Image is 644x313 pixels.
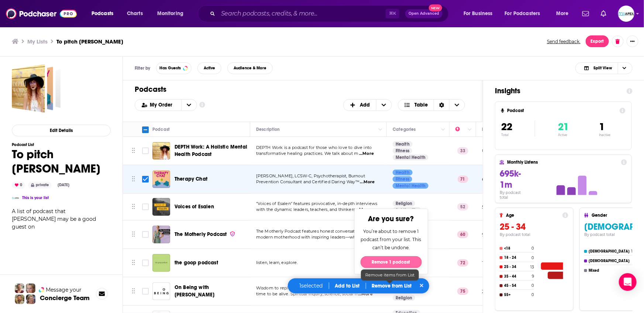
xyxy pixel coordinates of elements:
[551,8,578,20] button: open menu
[197,62,221,74] button: Active
[15,284,24,293] img: Sydney Profile
[627,35,638,47] button: Show More Button
[500,221,568,232] h3: 25 - 34
[12,64,61,113] a: To pitch Loren
[256,285,370,291] span: Wisdom to replenish and orient in a tender, tumultuous
[175,144,247,157] span: DEPTH Work: A Holistic Mental Health Podcast
[131,286,136,297] button: Move
[127,8,143,19] span: Charts
[142,288,149,295] span: Toggle select row
[501,133,535,137] p: Total
[531,255,534,260] h4: 0
[500,232,568,237] h4: By podcast total
[393,295,415,301] a: Religion
[175,204,214,210] span: Voices of Esalen
[545,38,583,45] button: Send feedback.
[504,284,530,288] h4: 45 - 54
[152,125,170,134] div: Podcast
[343,99,392,111] button: + Add
[15,295,24,304] img: Jon Profile
[12,208,96,230] span: A list of podcast that [PERSON_NAME] may be a good guest on
[393,170,413,175] a: Health
[56,38,123,45] h3: To pitch [PERSON_NAME]
[506,213,559,218] h4: Age
[482,204,499,210] p: 5.4k-8k
[218,8,386,20] input: Search podcasts, credits, & more...
[256,229,376,234] span: The Motherly Podcast features honest conversations about
[457,203,468,211] p: 52
[360,179,375,185] span: ...More
[256,201,377,206] span: "Voices of Esalen" features provocative, in-depth interviews
[482,260,503,266] p: 123k-183k
[504,265,529,269] h4: 25 - 34
[500,190,530,200] h4: By podcast total
[393,183,428,189] a: Mental Health
[556,8,569,19] span: More
[12,147,111,176] h1: To pitch [PERSON_NAME]
[358,291,373,297] span: ...More
[175,203,214,211] a: Voices of Esalen
[152,282,170,300] img: On Being with Krista Tippett
[135,85,465,94] h1: Podcasts
[439,125,448,134] button: Column Actions
[501,121,512,133] span: 22
[152,198,170,216] a: Voices of Esalen
[256,207,355,212] span: with the dynamic leaders, teachers, and thinkers
[152,254,170,272] a: the goop podcast
[504,255,530,260] h4: 18 - 24
[414,102,428,108] span: Table
[458,8,502,20] button: open menu
[593,66,612,70] span: Split View
[589,259,631,263] h4: [DEMOGRAPHIC_DATA]
[393,201,415,206] a: Religion
[157,8,183,19] span: Monitoring
[505,8,540,19] span: For Podcasters
[393,141,413,147] a: Health
[135,66,150,71] h3: Filter by
[131,257,136,268] button: Move
[360,102,370,108] span: Add
[152,226,170,243] a: The Motherly Podcast
[152,142,170,160] img: DEPTH Work: A Holistic Mental Health Podcast
[256,173,365,178] span: [PERSON_NAME], LCSW-C, Psychotherapist, Burnout
[393,154,428,160] a: Mental Health
[532,274,534,279] h4: 9
[122,8,147,20] a: Charts
[27,38,48,45] a: My Lists
[156,62,192,74] button: Has Guests
[175,259,218,267] a: the goop podcast
[495,86,621,95] h1: Insights
[131,174,136,185] button: Move
[589,249,630,254] h4: [DEMOGRAPHIC_DATA]
[618,6,634,22] img: User Profile
[589,268,632,273] h4: Mixed
[12,182,25,188] div: 0
[142,231,149,238] span: Toggle select row
[205,5,456,22] div: Search podcasts, credits, & more...
[256,179,359,184] span: Prevention Consultant and Certified Daring Way™
[152,8,193,20] button: open menu
[142,260,149,266] span: Toggle select row
[575,62,633,74] button: Choose View
[159,66,181,70] span: Has Guests
[12,194,19,202] img: Apex Photo Studios
[531,283,534,288] h4: 0
[393,176,412,182] a: Fitness
[386,9,399,18] span: ⌘ K
[12,125,111,136] button: Edit Details
[6,7,77,21] img: Podchaser - Follow, Share and Rate Podcasts
[599,121,605,133] span: 1
[150,102,175,108] span: My Order
[22,195,49,200] a: This is your list
[142,147,149,154] span: Toggle select row
[409,12,439,15] span: Open Advanced
[256,145,372,150] span: DEPTH Work is a podcast for those who love to dive into
[204,66,215,70] span: Active
[152,170,170,188] img: Therapy Chat
[256,260,298,265] span: listen, learn, explore.
[457,259,468,267] p: 72
[599,133,610,137] p: Inactive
